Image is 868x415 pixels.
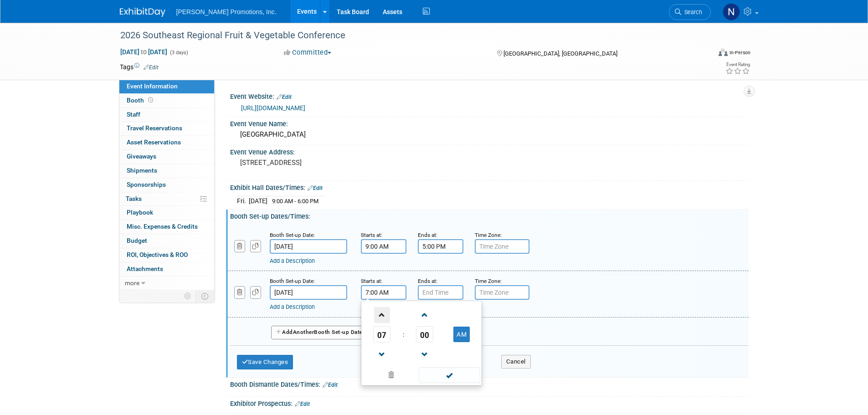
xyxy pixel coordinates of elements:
a: Edit [308,185,323,191]
span: ROI, Objectives & ROO [127,251,188,258]
button: Cancel [501,355,531,369]
span: [PERSON_NAME] Promotions, Inc. [176,8,277,15]
a: Search [669,4,711,20]
button: Committed [281,48,335,57]
pre: [STREET_ADDRESS] [240,159,436,167]
span: [GEOGRAPHIC_DATA], [GEOGRAPHIC_DATA] [503,50,617,57]
div: In-Person [729,49,750,56]
span: Travel Reservations [127,124,182,132]
input: Time Zone [475,239,529,254]
a: Add a Description [270,303,315,310]
div: Exhibit Hall Dates/Times: [230,181,749,193]
a: Edit [144,64,159,71]
span: [DATE] [DATE] [120,48,168,56]
small: Booth Set-up Date: [270,232,315,238]
a: Add a Description [270,257,315,264]
div: 2026 Southeast Regional Fruit & Vegetable Conference [117,27,697,44]
a: Booth [119,94,214,108]
small: Time Zone: [475,232,502,238]
input: Start Time [361,285,406,300]
small: Ends at: [418,232,437,238]
span: Attachments [127,265,163,272]
a: Misc. Expenses & Credits [119,220,214,234]
span: (3 days) [169,50,188,56]
a: Clear selection [363,369,420,382]
td: [DATE] [249,196,267,206]
td: : [401,326,406,343]
a: Edit [323,382,338,388]
a: Decrement Minute [416,343,433,366]
span: Pick Hour [373,326,390,343]
a: Tasks [119,192,214,206]
a: Event Information [119,80,214,93]
img: Format-Inperson.png [719,49,728,56]
span: 9:00 AM - 6:00 PM [272,198,318,205]
div: Event Venue Address: [230,145,749,157]
small: Booth Set-up Date: [270,278,315,284]
span: Misc. Expenses & Credits [127,223,198,230]
td: Tags [120,62,159,72]
a: Done [418,369,481,382]
small: Ends at: [418,278,437,284]
div: Exhibitor Prospectus: [230,397,749,409]
span: Tasks [126,195,142,202]
a: Giveaways [119,150,214,164]
a: Budget [119,234,214,248]
input: Date [270,285,347,300]
span: to [139,48,148,56]
span: Playbook [127,209,153,216]
a: more [119,277,214,290]
button: AM [453,327,470,342]
td: Fri. [237,196,249,206]
span: Budget [127,237,147,244]
input: End Time [418,285,463,300]
img: ExhibitDay [120,8,165,17]
span: Booth not reserved yet [146,97,155,103]
a: Sponsorships [119,178,214,192]
td: Toggle Event Tabs [195,290,214,302]
a: Attachments [119,262,214,276]
span: Another [293,329,314,335]
span: Pick Minute [416,326,433,343]
span: Search [681,9,702,15]
a: Edit [295,401,310,407]
a: ROI, Objectives & ROO [119,248,214,262]
button: AddAnotherBooth Set-up Date [271,326,368,339]
div: Booth Dismantle Dates/Times: [230,378,749,389]
small: Starts at: [361,232,382,238]
span: Asset Reservations [127,138,181,146]
span: Sponsorships [127,181,166,188]
a: Increment Hour [373,303,390,326]
a: Shipments [119,164,214,178]
span: Shipments [127,167,157,174]
small: Time Zone: [475,278,502,284]
a: Asset Reservations [119,136,214,149]
button: Save Changes [237,355,293,369]
input: Date [270,239,347,254]
div: Booth Set-up Dates/Times: [230,210,749,221]
span: more [125,279,139,287]
div: Event Format [657,47,751,61]
a: Travel Reservations [119,122,214,135]
div: [GEOGRAPHIC_DATA] [237,128,742,142]
span: Staff [127,111,140,118]
a: Staff [119,108,214,122]
input: Time Zone [475,285,529,300]
a: Playbook [119,206,214,220]
a: [URL][DOMAIN_NAME] [241,104,305,112]
a: Edit [277,94,292,100]
td: Personalize Event Tab Strip [180,290,196,302]
input: End Time [418,239,463,254]
div: Event Website: [230,90,749,102]
span: Event Information [127,82,178,90]
span: Giveaways [127,153,156,160]
a: Decrement Hour [373,343,390,366]
img: Nate Sallee [723,3,740,20]
input: Start Time [361,239,406,254]
div: Event Rating [725,62,750,67]
div: Event Venue Name: [230,117,749,128]
a: Increment Minute [416,303,433,326]
span: Booth [127,97,155,104]
small: Starts at: [361,278,382,284]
